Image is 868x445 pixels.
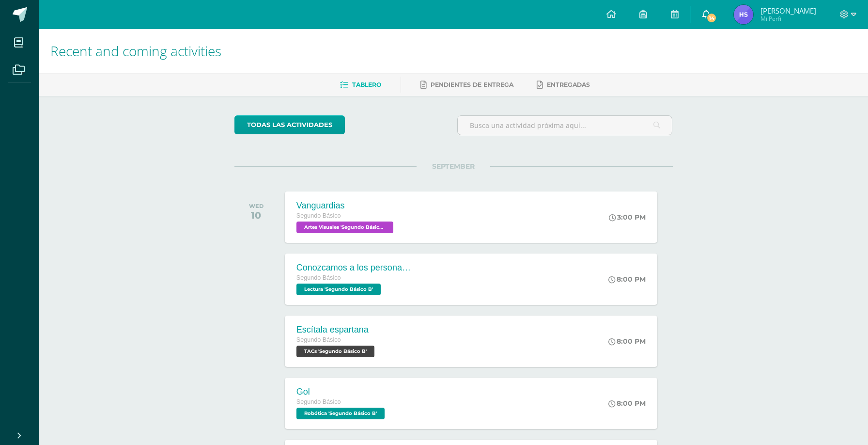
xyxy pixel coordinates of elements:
div: Vanguardias [296,201,396,211]
input: Busca una actividad próxima aquí... [458,116,672,135]
a: Entregadas [537,77,590,93]
span: Artes Visuales 'Segundo Básico B' [296,222,393,233]
span: Entregadas [547,81,590,88]
div: WED [249,203,263,209]
a: Tablero [340,77,381,93]
span: Mi Perfil [760,15,816,23]
span: Segundo Básico [296,212,341,219]
a: Pendientes de entrega [420,77,513,93]
span: Segundo Básico [296,398,341,405]
div: 8:00 PM [608,399,646,408]
div: 3:00 PM [609,213,646,222]
span: SEPTEMBER [417,162,490,171]
div: Conozcamos a los personajes/Prisma Págs. 138 y 139 [296,263,413,273]
span: Robótica 'Segundo Básico B' [296,408,385,419]
span: Pendientes de entrega [431,81,513,88]
span: Segundo Básico [296,336,341,343]
div: Escítala espartana [296,325,377,335]
span: 14 [706,13,717,23]
span: Tablero [352,81,381,88]
a: todas las Actividades [234,115,345,134]
img: 546ed45074e6fac018fea00e8d147b7c.png [734,5,753,24]
span: TACs 'Segundo Básico B' [296,346,374,357]
span: Lectura 'Segundo Básico B' [296,284,381,295]
div: 10 [249,209,263,221]
span: [PERSON_NAME] [760,6,816,16]
span: Recent and coming activities [50,42,221,60]
div: 8:00 PM [608,275,646,284]
div: 8:00 PM [608,337,646,346]
span: Segundo Básico [296,274,341,281]
div: Gol [296,387,387,397]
